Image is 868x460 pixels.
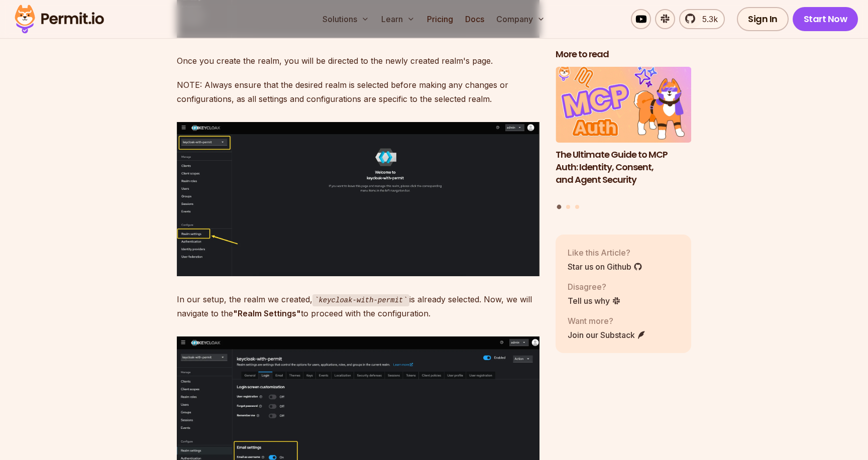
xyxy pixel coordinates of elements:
a: Pricing [423,9,457,29]
p: Once you create the realm, you will be directed to the newly created realm's page. [177,54,539,68]
button: Go to slide 1 [557,205,562,209]
div: Posts [556,67,691,211]
img: Permit logo [10,2,108,36]
p: NOTE: Always ensure that the desired realm is selected before making any changes or configuration... [177,78,539,106]
p: Disagree? [568,281,621,293]
h2: More to read [556,48,691,61]
img: image.png [177,122,539,276]
a: Star us on Github [568,261,642,273]
span: 5.3k [696,13,718,25]
img: The Ultimate Guide to MCP Auth: Identity, Consent, and Agent Security [556,67,691,143]
button: Learn [377,9,419,29]
a: 5.3k [679,9,725,29]
a: Tell us why [568,295,621,307]
a: Docs [461,9,488,29]
p: Like this Article? [568,247,642,259]
a: Join our Substack [568,329,646,341]
button: Go to slide 3 [575,205,579,209]
li: 1 of 3 [556,67,691,199]
code: keycloak-with-permit [312,294,409,306]
a: Start Now [793,7,858,31]
button: Solutions [318,9,373,29]
a: Sign In [737,7,789,31]
h3: The Ultimate Guide to MCP Auth: Identity, Consent, and Agent Security [556,149,691,186]
button: Company [492,9,549,29]
button: Go to slide 2 [566,205,570,209]
p: Want more? [568,315,646,327]
p: In our setup, the realm we created, is already selected. Now, we will navigate to the to proceed ... [177,292,539,321]
strong: "Realm Settings" [233,308,301,318]
a: The Ultimate Guide to MCP Auth: Identity, Consent, and Agent SecurityThe Ultimate Guide to MCP Au... [556,67,691,199]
